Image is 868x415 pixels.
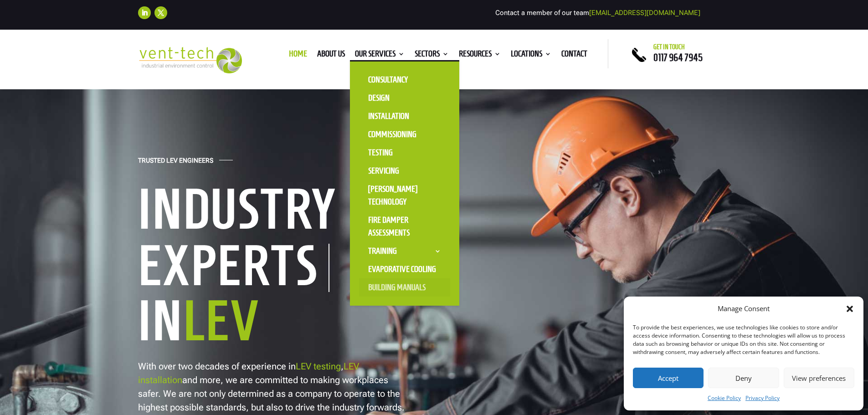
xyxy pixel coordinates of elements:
[359,180,450,211] a: [PERSON_NAME] Technology
[359,71,450,89] a: Consultancy
[359,260,450,278] a: Evaporative Cooling
[359,242,450,260] a: Training
[355,51,405,61] a: Our Services
[359,162,450,180] a: Servicing
[138,361,359,385] a: LEV installation
[561,51,587,61] a: Contact
[359,125,450,143] a: Commissioning
[653,43,685,51] span: Get in touch
[589,9,700,17] a: [EMAIL_ADDRESS][DOMAIN_NAME]
[138,359,407,414] p: With over two decades of experience in , and more, we are committed to making workplaces safer. W...
[459,51,501,61] a: Resources
[138,244,329,292] h1: Experts
[359,89,450,107] a: Design
[511,51,551,61] a: Locations
[154,6,167,19] a: Follow on X
[845,304,854,313] div: Close dialog
[708,393,741,404] a: Cookie Policy
[138,180,421,242] h1: Industry
[708,368,779,388] button: Deny
[633,323,853,356] div: To provide the best experiences, we use technologies like cookies to store and/or access device i...
[495,9,700,17] span: Contact a member of our team
[653,52,703,63] a: 0117 964 7945
[359,211,450,242] a: Fire Damper Assessments
[138,292,421,354] h1: In
[183,291,260,350] span: LEV
[138,6,151,19] a: Follow on LinkedIn
[317,51,345,61] a: About us
[745,393,780,404] a: Privacy Policy
[415,51,449,61] a: Sectors
[718,303,770,314] div: Manage Consent
[296,361,341,372] a: LEV testing
[359,143,450,162] a: Testing
[633,368,704,388] button: Accept
[138,157,213,169] h4: Trusted LEV Engineers
[138,47,242,74] img: 2023-09-27T08_35_16.549ZVENT-TECH---Clear-background
[359,107,450,125] a: Installation
[784,368,854,388] button: View preferences
[289,51,307,61] a: Home
[359,278,450,297] a: Building Manuals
